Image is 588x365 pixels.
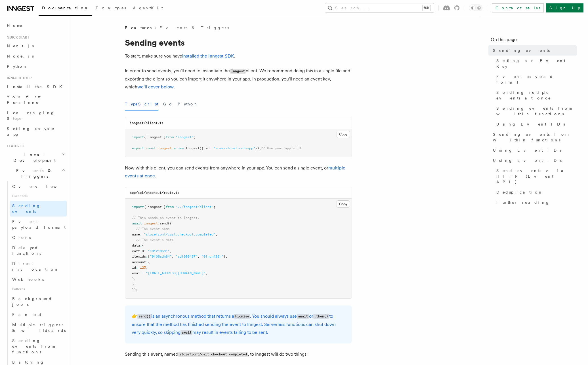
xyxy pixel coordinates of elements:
[144,205,166,209] span: { inngest }
[137,314,151,319] code: send()
[166,135,174,139] span: from
[205,271,207,275] span: ,
[176,205,213,209] span: "../inngest/client"
[496,74,577,85] span: Event payload format
[146,260,148,264] span: :
[10,285,67,294] span: Patterns
[132,312,345,337] p: 👉 is an asynchronous method that returns a . You should always use or to ensure that the method h...
[146,254,148,258] span: :
[10,274,67,285] a: Webhooks
[158,146,172,150] span: inngest
[134,282,136,286] span: ,
[132,135,144,139] span: import
[496,168,577,185] span: Send events via HTTP (Event API)
[7,111,55,121] span: Leveraging Steps
[10,201,67,217] a: Sending events
[7,44,34,48] span: Next.js
[10,217,67,232] a: Event payload format
[234,314,250,319] code: Promise
[146,271,205,275] span: "[EMAIL_ADDRESS][DOMAIN_NAME]"
[132,277,134,281] span: }
[125,37,352,48] h1: Sending events
[297,314,309,319] code: await
[140,266,146,269] span: 123
[494,119,577,129] a: Using Event IDs
[10,243,67,258] a: Delayed functions
[176,254,198,258] span: "sdf098487"
[132,205,144,209] span: import
[132,216,199,220] span: // This sends an event to Inngest.
[491,45,577,56] a: Sending events
[423,5,430,11] kbd: ⌘K
[5,92,67,108] a: Your first Functions
[230,69,246,74] code: Inngest
[144,135,166,139] span: { Inngest }
[186,146,199,150] span: Inngest
[158,221,168,225] span: .send
[146,266,148,269] span: ,
[494,56,577,71] a: Setting an Event Key
[494,87,577,103] a: Sending multiple events at once
[198,254,199,258] span: ,
[12,296,52,307] span: Background jobs
[493,131,577,143] span: Sending events from within functions
[132,221,142,225] span: await
[133,6,163,10] span: AgentKit
[213,205,215,209] span: ;
[178,98,198,111] button: Python
[5,41,67,51] a: Next.js
[261,146,301,150] span: // Use your app's ID
[496,105,577,117] span: Sending events from within functions
[132,249,144,253] span: cartId
[12,277,44,282] span: Webhooks
[491,145,577,155] a: Using Event IDs
[132,266,136,269] span: id
[5,165,67,181] button: Events & Triggers
[10,258,67,274] a: Direct invocation
[12,219,66,230] span: Event payload format
[39,2,92,16] a: Documentation
[10,192,67,201] span: Essentials
[5,144,24,148] span: Features
[7,54,34,58] span: Node.js
[337,131,350,138] button: Copy
[325,3,434,12] button: Search...⌘K
[496,200,550,205] span: Further reading
[132,243,140,247] span: data
[180,330,192,335] code: await
[136,227,170,231] span: // The event name
[125,165,345,179] a: multiple events at once
[144,232,215,236] span: "storefront/cart.checkout.completed"
[7,84,66,89] span: Install the SDK
[178,352,248,357] code: storefront/cart.checkout.completed
[5,150,67,165] button: Local Development
[10,294,67,309] a: Background jobs
[12,184,71,189] span: Overview
[5,108,67,124] a: Leveraging Steps
[496,121,565,127] span: Using Event IDs
[5,61,67,71] a: Python
[178,146,184,150] span: new
[176,135,194,139] span: "inngest"
[144,249,146,253] span: :
[215,232,217,236] span: ,
[494,103,577,119] a: Sending events from within functions
[491,36,577,45] h4: On this page
[493,158,562,163] span: Using Event IDs
[125,67,352,91] p: In order to send events, you'll need to instantiate the client. We recommend doing this in a sing...
[125,52,352,60] p: To start, make sure you have .
[10,320,67,336] a: Multiple triggers & wildcards
[12,203,41,214] span: Sending events
[132,146,144,150] span: export
[148,249,170,253] span: "ed12c8bde"
[491,155,577,165] a: Using Event IDs
[201,254,223,258] span: "0fnun498n"
[132,288,138,292] span: });
[5,35,29,40] span: Quick start
[5,82,67,92] a: Install the SDK
[5,76,32,80] span: Inngest tour
[125,25,152,31] span: Features
[136,238,174,242] span: // The event's data
[163,98,173,111] button: Go
[148,260,150,264] span: {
